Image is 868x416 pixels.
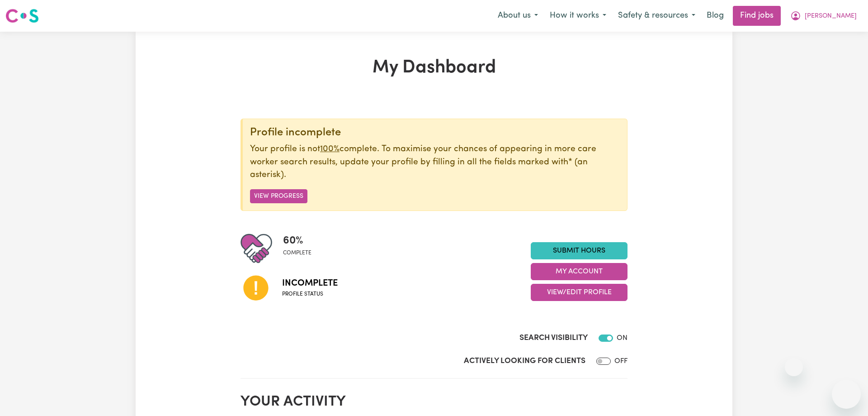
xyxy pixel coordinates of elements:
label: Actively Looking for Clients [464,355,585,367]
button: Safety & resources [612,6,701,25]
a: Submit Hours [531,242,627,259]
div: Profile completeness: 60% [283,233,319,264]
label: Search Visibility [519,332,588,344]
span: OFF [614,358,627,365]
div: Profile incomplete [250,126,620,139]
img: Careseekers logo [5,8,39,24]
button: How it works [544,6,612,25]
a: Find jobs [733,6,781,26]
button: View Progress [250,189,307,203]
p: Your profile is not complete. To maximise your chances of appearing in more care worker search re... [250,143,620,182]
span: complete [283,249,311,257]
iframe: Button to launch messaging window [832,380,861,409]
button: My Account [784,6,863,25]
a: Blog [701,6,729,26]
span: Incomplete [282,277,338,290]
a: Careseekers logo [5,5,39,26]
span: 60 % [283,233,311,249]
button: About us [492,6,544,25]
span: [PERSON_NAME] [805,11,857,21]
u: 100% [320,145,340,153]
button: My Account [531,263,627,280]
span: ON [617,335,627,342]
span: Profile status [282,290,338,298]
h2: Your activity [241,393,627,411]
iframe: Close message [785,358,803,376]
h1: My Dashboard [241,57,627,79]
button: View/Edit Profile [531,284,627,301]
